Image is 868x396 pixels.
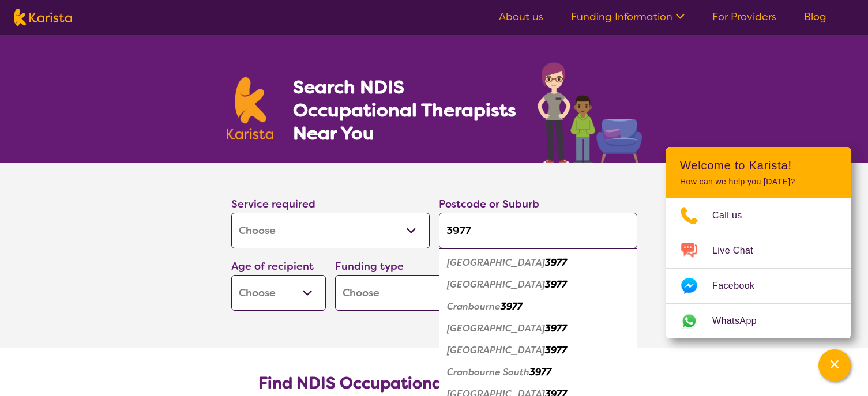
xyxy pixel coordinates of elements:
[545,257,567,269] em: 3977
[439,213,637,248] input: Type
[712,277,768,295] span: Facebook
[529,366,551,378] em: 3977
[538,62,642,163] img: occupational-therapy
[445,361,632,383] div: Cranbourne South 3977
[445,318,632,340] div: Cranbourne East 3977
[680,159,837,172] h2: Welcome to Karista!
[439,197,539,211] label: Postcode or Suburb
[447,366,529,378] em: Cranbourne South
[571,10,685,24] a: Funding Information
[712,242,767,259] span: Live Chat
[335,259,404,273] label: Funding type
[14,9,72,26] img: Karista logo
[680,177,837,187] p: How can we help you [DATE]?
[712,312,771,330] span: WhatsApp
[501,300,523,312] em: 3977
[818,349,851,382] button: Channel Menu
[227,77,274,139] img: Karista logo
[293,76,517,145] h1: Search NDIS Occupational Therapists Near You
[447,344,545,356] em: [GEOGRAPHIC_DATA]
[712,10,776,24] a: For Providers
[231,259,314,273] label: Age of recipient
[445,252,632,274] div: Botanic Ridge 3977
[545,322,567,334] em: 3977
[666,147,851,338] div: Channel Menu
[447,322,545,334] em: [GEOGRAPHIC_DATA]
[445,340,632,361] div: Cranbourne North 3977
[445,274,632,296] div: Cannons Creek 3977
[447,300,501,312] em: Cranbourne
[666,304,851,338] a: Web link opens in a new tab.
[545,278,567,291] em: 3977
[545,344,567,356] em: 3977
[666,198,851,338] ul: Choose channel
[447,278,545,291] em: [GEOGRAPHIC_DATA]
[499,10,543,24] a: About us
[712,207,756,224] span: Call us
[447,257,545,269] em: [GEOGRAPHIC_DATA]
[445,296,632,318] div: Cranbourne 3977
[804,10,826,24] a: Blog
[231,197,315,211] label: Service required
